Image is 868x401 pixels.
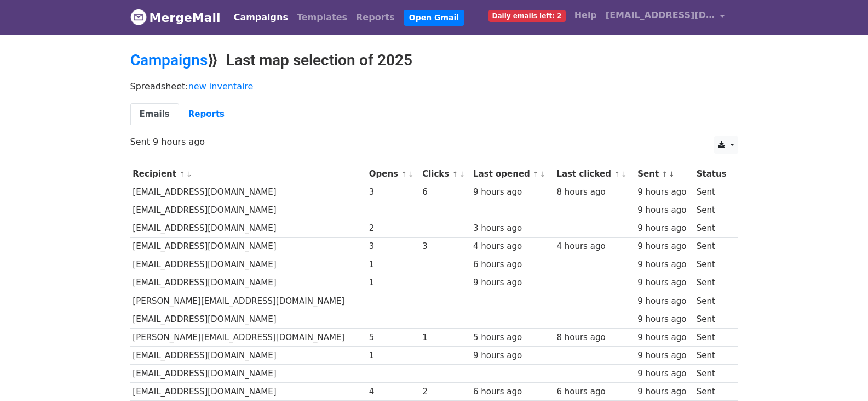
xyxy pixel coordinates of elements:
a: Emails [130,103,179,126]
td: Sent [694,328,732,346]
div: 9 hours ago [637,204,691,217]
div: 3 [369,186,417,199]
td: [PERSON_NAME][EMAIL_ADDRESS][DOMAIN_NAME] [130,328,366,346]
td: Sent [694,256,732,274]
div: 3 [369,240,417,253]
td: [EMAIL_ADDRESS][DOMAIN_NAME] [130,365,366,383]
div: 4 hours ago [556,240,632,253]
a: Campaigns [229,7,292,29]
img: MergeMail logo [130,9,147,25]
a: ↓ [459,170,465,178]
div: 5 [369,331,417,344]
div: 9 hours ago [637,313,691,326]
div: 2 [369,222,417,235]
a: ↑ [662,170,668,178]
td: Sent [694,383,732,401]
a: [EMAIL_ADDRESS][DOMAIN_NAME] [601,4,729,30]
a: ↓ [186,170,192,178]
th: Sent [635,165,693,183]
a: Daily emails left: 2 [484,4,570,26]
td: Sent [694,201,732,219]
a: Reports [352,7,399,29]
a: MergeMail [130,6,221,29]
div: 9 hours ago [637,186,691,199]
h2: ⟫ Last map selection of 2025 [130,51,738,70]
div: 9 hours ago [637,368,691,380]
div: 5 hours ago [473,331,551,344]
td: [EMAIL_ADDRESS][DOMAIN_NAME] [130,219,366,238]
div: 6 hours ago [473,258,551,271]
td: Sent [694,310,732,328]
a: new inventaire [188,81,254,92]
div: 9 hours ago [637,386,691,398]
a: Templates [292,7,352,29]
a: Open Gmail [404,10,464,26]
p: Spreadsheet: [130,81,738,92]
div: 9 hours ago [473,186,551,199]
div: 1 [369,349,417,362]
a: Campaigns [130,51,208,69]
div: 4 [369,386,417,398]
a: Help [570,4,601,26]
a: ↓ [408,170,414,178]
p: Sent 9 hours ago [130,136,738,148]
div: 6 hours ago [473,386,551,398]
td: Sent [694,183,732,201]
a: ↓ [621,170,627,178]
td: Sent [694,274,732,292]
div: 9 hours ago [637,258,691,271]
a: ↑ [179,170,185,178]
td: [EMAIL_ADDRESS][DOMAIN_NAME] [130,383,366,401]
div: 9 hours ago [637,276,691,289]
a: Reports [179,103,234,126]
span: [EMAIL_ADDRESS][DOMAIN_NAME] [606,9,715,22]
td: Sent [694,347,732,365]
a: ↓ [540,170,546,178]
div: 6 hours ago [556,386,632,398]
div: 3 [422,240,468,253]
a: ↑ [533,170,539,178]
div: 3 hours ago [473,222,551,235]
div: 1 [369,276,417,289]
td: Sent [694,219,732,238]
td: [PERSON_NAME][EMAIL_ADDRESS][DOMAIN_NAME] [130,292,366,310]
div: 8 hours ago [556,186,632,199]
td: [EMAIL_ADDRESS][DOMAIN_NAME] [130,310,366,328]
td: [EMAIL_ADDRESS][DOMAIN_NAME] [130,347,366,365]
div: 9 hours ago [637,331,691,344]
div: 9 hours ago [637,222,691,235]
a: ↑ [614,170,620,178]
th: Clicks [419,165,470,183]
td: [EMAIL_ADDRESS][DOMAIN_NAME] [130,201,366,219]
th: Last clicked [554,165,635,183]
div: 6 [422,186,468,199]
div: 9 hours ago [473,349,551,362]
td: Sent [694,238,732,256]
th: Status [694,165,732,183]
th: Last opened [470,165,554,183]
div: 4 hours ago [473,240,551,253]
a: ↓ [669,170,675,178]
div: 1 [422,331,468,344]
td: [EMAIL_ADDRESS][DOMAIN_NAME] [130,256,366,274]
td: [EMAIL_ADDRESS][DOMAIN_NAME] [130,183,366,201]
div: 8 hours ago [556,331,632,344]
td: Sent [694,365,732,383]
a: ↑ [401,170,407,178]
div: 9 hours ago [637,240,691,253]
span: Daily emails left: 2 [488,10,566,22]
a: ↑ [452,170,458,178]
td: Sent [694,292,732,310]
div: 1 [369,258,417,271]
div: 2 [422,386,468,398]
td: [EMAIL_ADDRESS][DOMAIN_NAME] [130,238,366,256]
th: Recipient [130,165,366,183]
th: Opens [366,165,419,183]
div: 9 hours ago [637,349,691,362]
td: [EMAIL_ADDRESS][DOMAIN_NAME] [130,274,366,292]
div: 9 hours ago [473,276,551,289]
div: 9 hours ago [637,295,691,308]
